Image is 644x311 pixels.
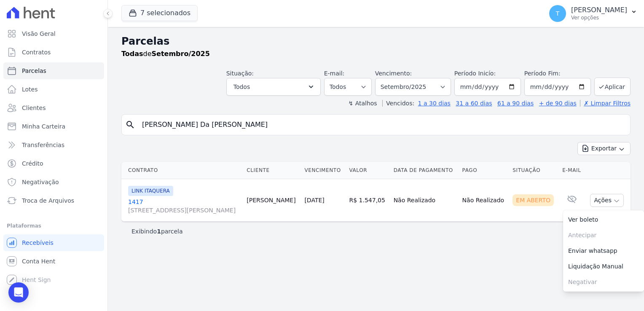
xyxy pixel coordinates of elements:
label: Situação: [226,70,254,77]
a: Troca de Arquivos [3,192,104,209]
div: Plataformas [7,221,101,231]
label: Período Fim: [524,69,591,78]
a: Crédito [3,155,104,172]
a: 31 a 60 dias [456,100,492,107]
span: Parcelas [22,67,46,75]
span: Visão Geral [22,29,56,38]
span: Troca de Arquivos [22,196,74,205]
span: Contratos [22,48,51,56]
span: T [556,11,560,16]
label: E-mail: [324,70,345,77]
p: de [121,49,210,59]
span: LINK ITAQUERA [128,186,173,196]
span: Recebíveis [22,239,54,247]
span: Minha Carteira [22,122,65,131]
span: Transferências [22,141,64,149]
label: Vencidos: [382,100,414,107]
b: 1 [157,228,161,235]
button: Ações [590,194,624,207]
a: 1 a 30 dias [418,100,451,107]
div: Em Aberto [513,194,554,206]
p: [PERSON_NAME] [571,6,627,14]
td: R$ 1.547,05 [346,179,390,222]
th: Valor [346,162,390,179]
label: Período Inicío: [454,70,496,77]
a: ✗ Limpar Filtros [580,100,631,107]
span: Lotes [22,85,38,94]
p: Ver opções [571,14,627,21]
strong: Todas [121,50,143,58]
th: Vencimento [301,162,346,179]
button: T [PERSON_NAME] Ver opções [542,2,644,25]
a: Minha Carteira [3,118,104,135]
p: Exibindo parcela [131,227,183,236]
td: Não Realizado [390,179,459,222]
input: Buscar por nome do lote ou do cliente [137,116,627,133]
td: [PERSON_NAME] [243,179,301,222]
a: + de 90 dias [539,100,577,107]
button: Todos [226,78,321,96]
span: Conta Hent [22,257,55,265]
a: Recebíveis [3,234,104,251]
a: 61 a 90 dias [497,100,534,107]
a: Contratos [3,44,104,61]
th: Data de Pagamento [390,162,459,179]
a: 1417[STREET_ADDRESS][PERSON_NAME] [128,198,240,214]
h2: Parcelas [121,34,631,49]
span: Crédito [22,159,43,168]
a: Visão Geral [3,25,104,42]
a: Clientes [3,99,104,116]
span: Negativação [22,178,59,186]
th: Situação [509,162,559,179]
th: Contrato [121,162,243,179]
button: Aplicar [594,78,631,96]
th: E-mail [559,162,585,179]
button: 7 selecionados [121,5,198,21]
a: Conta Hent [3,253,104,270]
a: Transferências [3,137,104,153]
th: Cliente [243,162,301,179]
a: Parcelas [3,62,104,79]
i: search [125,120,135,130]
td: Não Realizado [459,179,510,222]
label: Vencimento: [375,70,412,77]
div: Open Intercom Messenger [8,282,29,303]
span: Todos [233,82,250,92]
a: [DATE] [304,197,324,204]
label: ↯ Atalhos [348,100,377,107]
a: Ver boleto [563,212,644,228]
strong: Setembro/2025 [152,50,210,58]
span: Clientes [22,104,46,112]
a: Lotes [3,81,104,98]
button: Exportar [577,142,631,155]
span: [STREET_ADDRESS][PERSON_NAME] [128,206,240,214]
th: Pago [459,162,510,179]
a: Negativação [3,174,104,190]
